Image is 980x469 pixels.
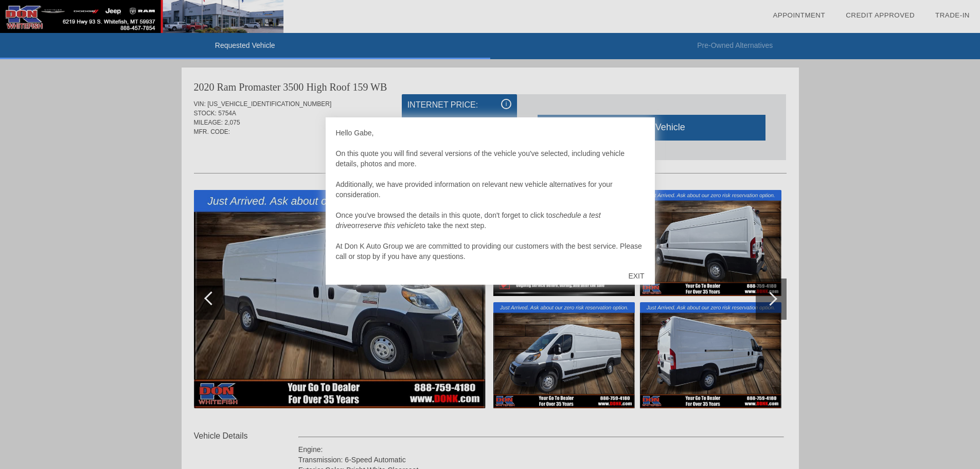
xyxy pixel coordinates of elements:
[358,221,419,230] em: reserve this vehicle
[618,260,654,291] div: EXIT
[935,11,970,19] a: Trade-In
[336,128,645,262] div: Hello Gabe, On this quote you will find several versions of the vehicle you've selected, includin...
[846,11,915,19] a: Credit Approved
[773,11,825,19] a: Appointment
[336,211,601,230] em: schedule a test drive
